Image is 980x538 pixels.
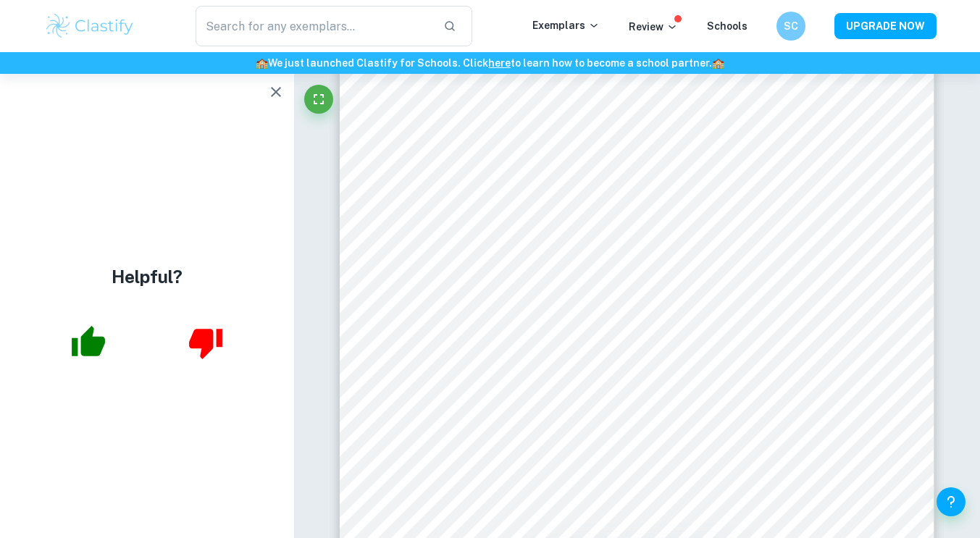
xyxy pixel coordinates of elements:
[532,17,600,33] p: Exemplars
[3,55,977,71] h6: We just launched Clastify for Schools. Click to learn how to become a school partner.
[707,20,747,32] a: Schools
[488,57,511,69] a: here
[834,13,937,39] button: UPGRADE NOW
[196,6,432,46] input: Search for any exemplars...
[776,12,805,41] button: SC
[712,57,724,69] span: 🏫
[44,12,136,41] img: Clastify logo
[629,19,678,35] p: Review
[112,264,183,290] h4: Helpful?
[304,85,333,114] button: Fullscreen
[782,18,799,34] h6: SC
[256,57,268,69] span: 🏫
[937,487,966,516] button: Help and Feedback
